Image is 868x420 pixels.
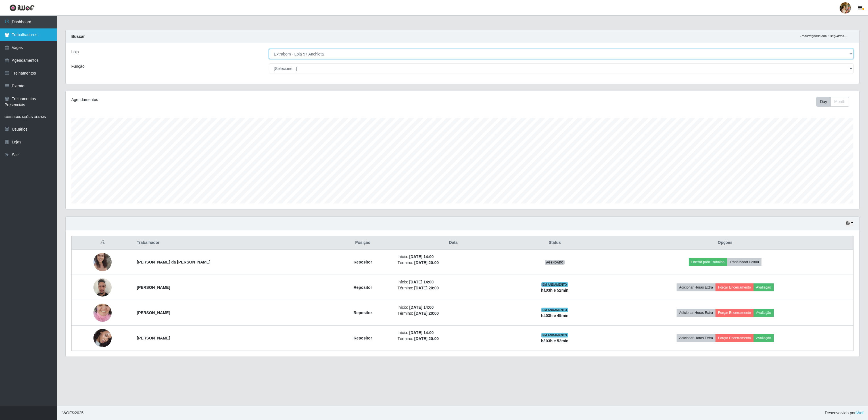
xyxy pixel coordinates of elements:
[541,313,569,318] strong: há 03 h e 45 min
[689,258,727,266] button: Liberar para Trabalho
[397,330,509,336] li: Início:
[397,260,509,266] li: Término:
[754,283,774,291] button: Avaliação
[354,310,372,315] strong: Repositor
[414,311,439,316] time: [DATE] 20:00
[677,334,715,342] button: Adicionar Horas Extra
[409,330,434,335] time: [DATE] 14:00
[71,49,79,55] label: Loja
[354,260,372,264] strong: Repositor
[93,246,112,278] img: 1752618929063.jpeg
[856,411,863,415] a: iWof
[541,282,568,287] span: EM ANDAMENTO
[816,97,849,107] div: First group
[71,34,85,39] strong: Buscar
[677,309,715,317] button: Adicionar Horas Extra
[397,310,509,316] li: Término:
[133,236,332,250] th: Trabalhador
[397,304,509,310] li: Início:
[397,279,509,285] li: Início:
[93,275,112,299] img: 1753289887027.jpeg
[71,97,392,103] div: Agendamentos
[397,285,509,291] li: Término:
[61,411,72,415] span: IWOF
[61,410,85,416] span: © 2025 .
[414,336,439,341] time: [DATE] 20:00
[414,260,439,265] time: [DATE] 20:00
[331,236,394,250] th: Posição
[93,297,112,329] img: 1753380554375.jpeg
[715,334,754,342] button: Forçar Encerramento
[513,236,597,250] th: Status
[93,322,112,354] img: 1754222847400.jpeg
[409,305,434,310] time: [DATE] 14:00
[541,308,568,312] span: EM ANDAMENTO
[800,34,847,38] i: Recarregando em 13 segundos...
[715,309,754,317] button: Forçar Encerramento
[71,63,85,69] label: Função
[409,254,434,259] time: [DATE] 14:00
[137,336,170,340] strong: [PERSON_NAME]
[597,236,854,250] th: Opções
[715,283,754,291] button: Forçar Encerramento
[354,285,372,290] strong: Repositor
[816,97,854,107] div: Toolbar with button groups
[754,309,774,317] button: Avaliação
[414,286,439,290] time: [DATE] 20:00
[137,310,170,315] strong: [PERSON_NAME]
[816,97,831,107] button: Day
[397,336,509,342] li: Término:
[394,236,512,250] th: Data
[9,4,35,11] img: CoreUI Logo
[397,254,509,260] li: Início:
[825,410,863,416] span: Desenvolvido por
[541,333,568,337] span: EM ANDAMENTO
[754,334,774,342] button: Avaliação
[545,260,565,265] span: AGENDADO
[137,260,210,264] strong: [PERSON_NAME] da [PERSON_NAME]
[541,339,569,343] strong: há 03 h e 52 min
[354,336,372,340] strong: Repositor
[727,258,761,266] button: Trabalhador Faltou
[137,285,170,290] strong: [PERSON_NAME]
[409,280,434,284] time: [DATE] 14:00
[831,97,849,107] button: Month
[677,283,715,291] button: Adicionar Horas Extra
[541,288,569,293] strong: há 03 h e 52 min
